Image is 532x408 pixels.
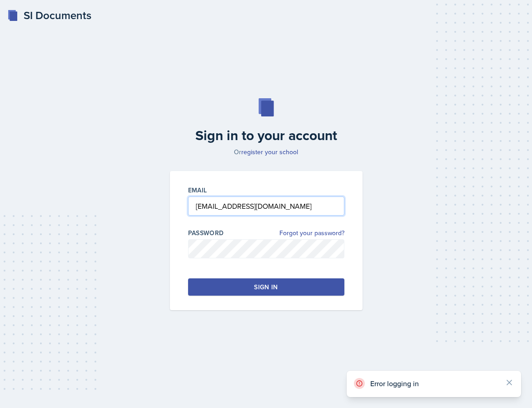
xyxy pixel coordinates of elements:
[164,147,368,156] p: Or
[188,196,344,216] input: Email
[188,278,344,296] button: Sign in
[7,7,91,24] a: SI Documents
[188,186,207,195] label: Email
[188,228,224,237] label: Password
[254,282,278,292] div: Sign in
[279,228,344,238] a: Forgot your password?
[164,127,368,144] h2: Sign in to your account
[241,147,298,156] a: register your school
[370,379,497,388] p: Error logging in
